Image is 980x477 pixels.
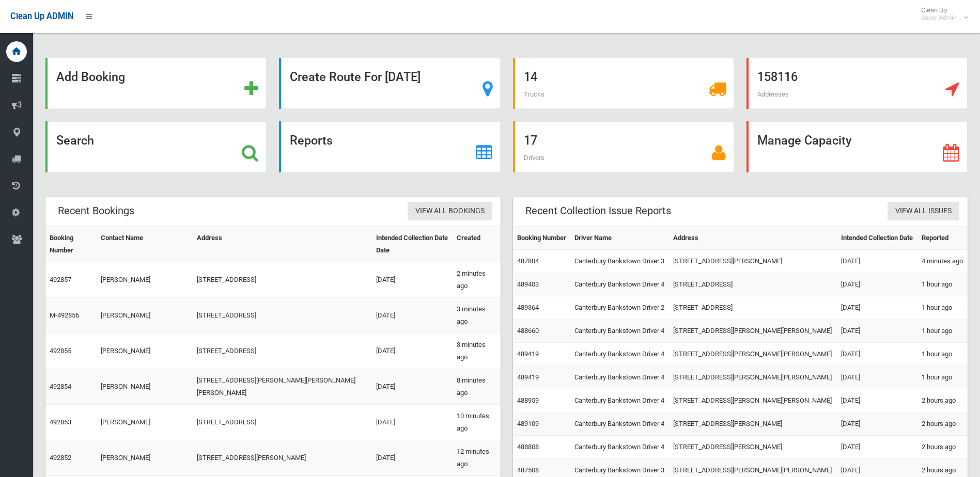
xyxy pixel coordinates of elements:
a: Search [45,121,267,172]
td: [DATE] [372,298,453,333]
header: Recent Bookings [45,201,147,221]
td: [STREET_ADDRESS][PERSON_NAME][PERSON_NAME][PERSON_NAME] [193,369,372,405]
th: Reported [917,227,968,250]
td: [STREET_ADDRESS][PERSON_NAME][PERSON_NAME] [669,320,837,343]
a: 488660 [517,327,539,335]
a: Add Booking [45,58,267,109]
td: 12 minutes ago [453,440,501,476]
td: [DATE] [837,320,917,343]
td: 2 hours ago [917,436,968,459]
td: [DATE] [372,262,453,298]
td: [STREET_ADDRESS] [193,262,372,298]
td: [DATE] [372,405,453,440]
td: [STREET_ADDRESS] [193,405,372,440]
a: 492855 [50,347,71,355]
a: 492853 [50,418,71,426]
a: 158116 Addresses [746,58,968,109]
strong: 17 [524,133,537,148]
td: 2 minutes ago [453,262,501,298]
td: [PERSON_NAME] [97,405,193,440]
td: [STREET_ADDRESS][PERSON_NAME] [193,440,372,476]
td: [STREET_ADDRESS][PERSON_NAME][PERSON_NAME] [669,366,837,389]
span: Clean Up [916,6,967,22]
td: 2 hours ago [917,412,968,436]
td: 1 hour ago [917,273,968,296]
a: 488959 [517,396,539,404]
th: Booking Number [45,227,97,262]
td: Canterbury Bankstown Driver 3 [570,250,669,273]
td: Canterbury Bankstown Driver 2 [570,296,669,320]
td: [STREET_ADDRESS] [669,273,837,296]
a: 489419 [517,350,539,358]
th: Created [453,227,501,262]
a: 492854 [50,383,71,390]
a: 492852 [50,454,71,462]
span: Clean Up ADMIN [10,11,73,21]
td: [DATE] [837,436,917,459]
a: 14 Trucks [513,58,734,109]
span: Addresses [757,90,789,98]
a: View All Bookings [408,202,492,221]
span: Trucks [524,90,545,98]
td: [PERSON_NAME] [97,298,193,333]
small: Super Admin [921,14,957,22]
span: Drivers [524,154,545,162]
td: [PERSON_NAME] [97,369,193,405]
td: [STREET_ADDRESS][PERSON_NAME][PERSON_NAME] [669,343,837,366]
a: 489403 [517,280,539,288]
th: Contact Name [97,227,193,262]
td: [DATE] [837,273,917,296]
strong: Manage Capacity [757,133,851,148]
a: 489364 [517,304,539,311]
a: Reports [279,121,500,172]
a: 489419 [517,373,539,381]
td: [STREET_ADDRESS][PERSON_NAME] [669,250,837,273]
a: 492857 [50,276,71,283]
a: M-492856 [50,311,79,319]
a: Manage Capacity [746,121,968,172]
td: [STREET_ADDRESS] [193,333,372,369]
td: [STREET_ADDRESS][PERSON_NAME][PERSON_NAME] [669,389,837,412]
td: 4 minutes ago [917,250,968,273]
td: [DATE] [837,343,917,366]
td: [STREET_ADDRESS] [669,296,837,320]
a: 489109 [517,420,539,427]
td: 2 hours ago [917,389,968,412]
a: 488808 [517,443,539,451]
td: 1 hour ago [917,320,968,343]
td: Canterbury Bankstown Driver 4 [570,273,669,296]
th: Address [669,227,837,250]
td: 10 minutes ago [453,405,501,440]
strong: Search [56,133,94,148]
th: Intended Collection Date Date [372,227,453,262]
td: [DATE] [372,369,453,405]
a: 487804 [517,257,539,265]
td: [DATE] [837,389,917,412]
td: 1 hour ago [917,296,968,320]
a: 487508 [517,466,539,474]
a: 17 Drivers [513,121,734,172]
th: Intended Collection Date [837,227,917,250]
strong: 14 [524,70,537,84]
a: Create Route For [DATE] [279,58,500,109]
strong: Reports [290,133,333,148]
td: [DATE] [837,250,917,273]
td: [PERSON_NAME] [97,440,193,476]
a: View All Issues [888,202,959,221]
th: Driver Name [570,227,669,250]
td: 8 minutes ago [453,369,501,405]
td: [STREET_ADDRESS][PERSON_NAME] [669,412,837,436]
td: 3 minutes ago [453,298,501,333]
td: [PERSON_NAME] [97,262,193,298]
td: Canterbury Bankstown Driver 4 [570,412,669,436]
td: [DATE] [837,366,917,389]
td: 3 minutes ago [453,333,501,369]
strong: Add Booking [56,70,125,84]
td: [DATE] [837,296,917,320]
td: Canterbury Bankstown Driver 4 [570,436,669,459]
td: Canterbury Bankstown Driver 4 [570,389,669,412]
td: [STREET_ADDRESS][PERSON_NAME] [669,436,837,459]
strong: 158116 [757,70,798,84]
td: [STREET_ADDRESS] [193,298,372,333]
td: [DATE] [837,412,917,436]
